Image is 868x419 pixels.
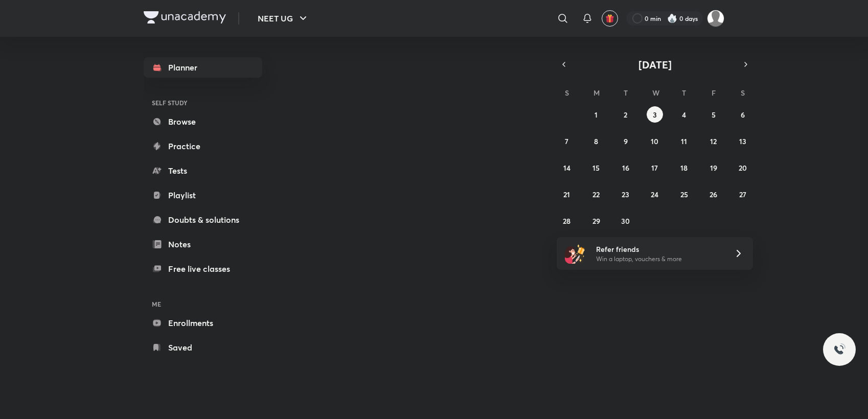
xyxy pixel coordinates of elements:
[681,136,687,146] abbr: September 11, 2025
[144,11,226,26] a: Company Logo
[563,216,570,226] abbr: September 28, 2025
[647,186,663,202] button: September 24, 2025
[705,133,722,149] button: September 12, 2025
[592,190,600,199] abbr: September 22, 2025
[682,88,686,98] abbr: Thursday
[638,58,672,72] span: [DATE]
[682,110,686,120] abbr: September 4, 2025
[652,88,659,98] abbr: Wednesday
[833,343,846,356] img: ttu
[588,186,604,202] button: September 22, 2025
[559,159,575,176] button: September 14, 2025
[588,106,604,123] button: September 1, 2025
[618,106,634,123] button: September 2, 2025
[712,88,716,98] abbr: Friday
[651,190,658,199] abbr: September 24, 2025
[593,88,600,98] abbr: Monday
[592,216,600,226] abbr: September 29, 2025
[705,186,722,202] button: September 26, 2025
[588,133,604,149] button: September 8, 2025
[565,88,569,98] abbr: Sunday
[735,133,751,149] button: September 13, 2025
[252,8,315,29] button: NEET UG
[624,88,628,98] abbr: Tuesday
[651,163,658,173] abbr: September 17, 2025
[144,136,262,156] a: Practice
[653,110,657,120] abbr: September 3, 2025
[622,190,629,199] abbr: September 23, 2025
[624,110,627,120] abbr: September 2, 2025
[676,159,692,176] button: September 18, 2025
[705,106,722,123] button: September 5, 2025
[647,159,663,176] button: September 17, 2025
[739,163,747,173] abbr: September 20, 2025
[712,110,716,120] abbr: September 5, 2025
[144,209,262,230] a: Doubts & solutions
[588,213,604,229] button: September 29, 2025
[624,136,628,146] abbr: September 9, 2025
[144,313,262,333] a: Enrollments
[559,133,575,149] button: September 7, 2025
[618,133,634,149] button: September 9, 2025
[144,11,226,24] img: Company Logo
[741,110,745,120] abbr: September 6, 2025
[621,216,630,226] abbr: September 30, 2025
[647,133,663,149] button: September 10, 2025
[705,159,722,176] button: September 19, 2025
[559,213,575,229] button: September 28, 2025
[602,10,618,27] button: avatar
[618,213,634,229] button: September 30, 2025
[563,163,570,173] abbr: September 14, 2025
[618,186,634,202] button: September 23, 2025
[741,88,745,98] abbr: Saturday
[680,190,688,199] abbr: September 25, 2025
[563,190,570,199] abbr: September 21, 2025
[595,110,598,120] abbr: September 1, 2025
[710,136,717,146] abbr: September 12, 2025
[144,160,262,181] a: Tests
[667,13,677,24] img: streak
[596,254,722,264] p: Win a laptop, vouchers & more
[739,190,746,199] abbr: September 27, 2025
[144,337,262,358] a: Saved
[647,106,663,123] button: September 3, 2025
[571,57,739,72] button: [DATE]
[739,136,746,146] abbr: September 13, 2025
[565,243,585,264] img: referral
[144,57,262,78] a: Planner
[676,106,692,123] button: September 4, 2025
[144,94,262,111] h6: SELF STUDY
[735,159,751,176] button: September 20, 2025
[588,159,604,176] button: September 15, 2025
[144,259,262,279] a: Free live classes
[651,136,658,146] abbr: September 10, 2025
[707,10,724,27] img: Payal
[676,186,692,202] button: September 25, 2025
[680,163,688,173] abbr: September 18, 2025
[710,163,717,173] abbr: September 19, 2025
[565,136,568,146] abbr: September 7, 2025
[596,244,722,254] h6: Refer friends
[676,133,692,149] button: September 11, 2025
[622,163,629,173] abbr: September 16, 2025
[559,186,575,202] button: September 21, 2025
[618,159,634,176] button: September 16, 2025
[144,111,262,132] a: Browse
[144,295,262,313] h6: ME
[144,185,262,205] a: Playlist
[594,136,598,146] abbr: September 8, 2025
[605,14,614,23] img: avatar
[735,186,751,202] button: September 27, 2025
[144,234,262,254] a: Notes
[592,163,600,173] abbr: September 15, 2025
[710,190,717,199] abbr: September 26, 2025
[735,106,751,123] button: September 6, 2025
